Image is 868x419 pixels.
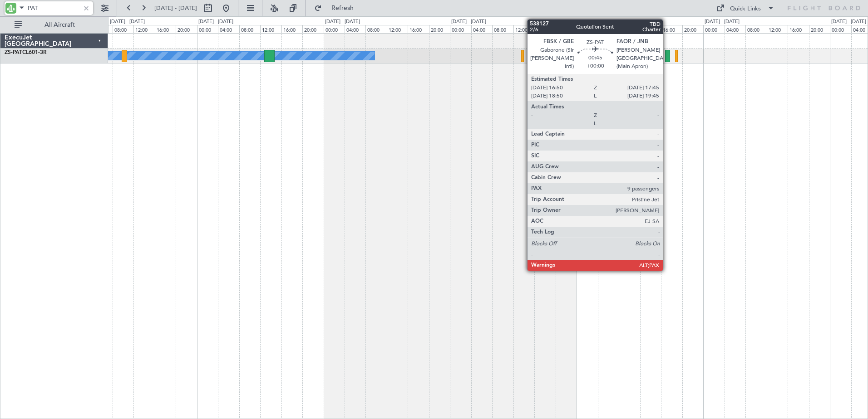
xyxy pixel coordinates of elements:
[28,1,80,15] input: A/C (Reg. or Type)
[154,4,197,12] span: [DATE] - [DATE]
[767,25,788,33] div: 12:00
[324,5,362,11] span: Refresh
[218,25,239,33] div: 04:00
[429,25,450,33] div: 20:00
[831,18,866,26] div: [DATE] - [DATE]
[556,25,577,33] div: 20:00
[471,25,492,33] div: 04:00
[712,1,779,15] button: Quick Links
[260,25,281,33] div: 12:00
[408,25,429,33] div: 16:00
[281,25,302,33] div: 16:00
[10,18,99,32] button: All Aircraft
[809,25,830,33] div: 20:00
[640,25,661,33] div: 12:00
[239,25,260,33] div: 08:00
[725,25,745,33] div: 04:00
[513,25,534,33] div: 12:00
[578,18,613,26] div: [DATE] - [DATE]
[324,25,345,33] div: 00:00
[598,25,619,33] div: 04:00
[450,25,471,33] div: 00:00
[302,25,323,33] div: 20:00
[176,25,197,33] div: 20:00
[451,18,486,26] div: [DATE] - [DATE]
[365,25,386,33] div: 08:00
[198,18,233,26] div: [DATE] - [DATE]
[5,50,47,55] a: ZS-PATCL601-3R
[155,25,176,33] div: 16:00
[310,1,365,15] button: Refresh
[133,25,154,33] div: 12:00
[705,18,740,26] div: [DATE] - [DATE]
[325,18,360,26] div: [DATE] - [DATE]
[110,18,145,26] div: [DATE] - [DATE]
[24,22,96,28] span: All Aircraft
[745,25,766,33] div: 08:00
[682,25,703,33] div: 20:00
[830,25,851,33] div: 00:00
[703,25,724,33] div: 00:00
[345,25,365,33] div: 04:00
[788,25,809,33] div: 16:00
[197,25,218,33] div: 00:00
[113,25,133,33] div: 08:00
[577,25,597,33] div: 00:00
[5,50,22,55] span: ZS-PAT
[492,25,513,33] div: 08:00
[387,25,408,33] div: 12:00
[730,5,761,14] div: Quick Links
[619,25,640,33] div: 08:00
[534,25,555,33] div: 16:00
[661,25,682,33] div: 16:00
